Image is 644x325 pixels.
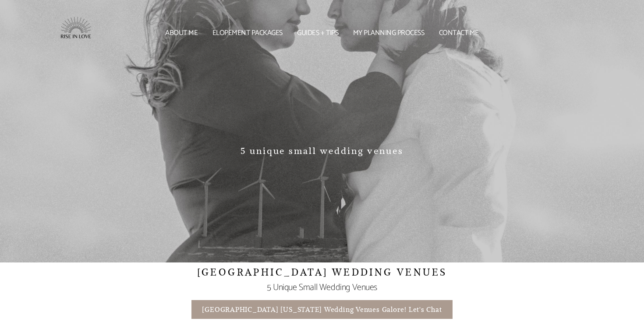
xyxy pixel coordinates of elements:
[348,31,429,36] a: My Planning Process
[33,279,611,297] p: 5 Unique Small Wedding Venues
[207,31,288,36] a: Elopement packages
[160,31,203,36] a: About me
[434,31,484,36] a: Contact me
[33,4,120,57] img: Rise in Love Photography
[202,305,442,314] span: [GEOGRAPHIC_DATA] [US_STATE] Wedding Venues Galore! Let's chat
[131,143,513,158] p: 5 UNIQUE SMALL WEDDING VENUES
[191,300,452,318] a: [GEOGRAPHIC_DATA] [US_STATE] Wedding Venues Galore! Let's chat
[292,31,343,36] a: Guides + tips
[33,266,611,279] h1: [GEOGRAPHIC_DATA] Wedding Venues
